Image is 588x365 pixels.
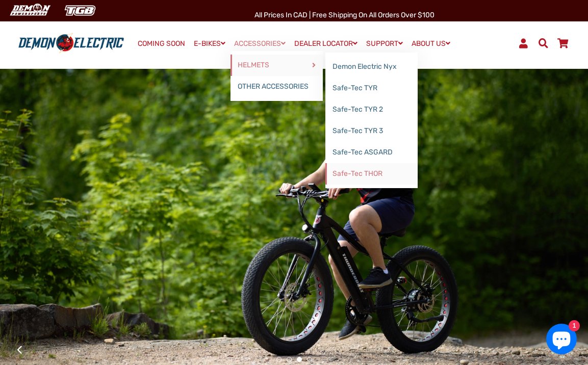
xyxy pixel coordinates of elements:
[190,36,229,51] a: E-BIKES
[325,142,418,163] a: Safe-Tec ASGARD
[276,357,282,362] button: 1 of 4
[297,357,302,362] button: 3 of 4
[408,36,454,51] a: ABOUT US
[254,11,434,19] span: All Prices in CAD | Free shipping on all orders over $100
[325,120,418,142] a: Safe-Tec TYR 3
[231,55,323,76] a: HELMETS
[363,36,406,51] a: SUPPORT
[231,36,289,51] a: ACCESSORIES
[325,163,418,185] a: Safe-Tec THOR
[5,2,54,19] img: Demon Electric
[134,37,189,51] a: COMING SOON
[231,76,323,97] a: OTHER ACCESSORIES
[325,56,418,77] a: Demon Electric Nyx
[291,36,361,51] a: DEALER LOCATOR
[325,77,418,99] a: Safe-Tec TYR
[15,33,127,55] img: Demon Electric logo
[543,324,580,357] inbox-online-store-chat: Shopify online store chat
[307,357,312,362] button: 4 of 4
[287,357,292,362] button: 2 of 4
[59,2,101,19] img: TGB Canada
[325,99,418,120] a: Safe-Tec TYR 2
